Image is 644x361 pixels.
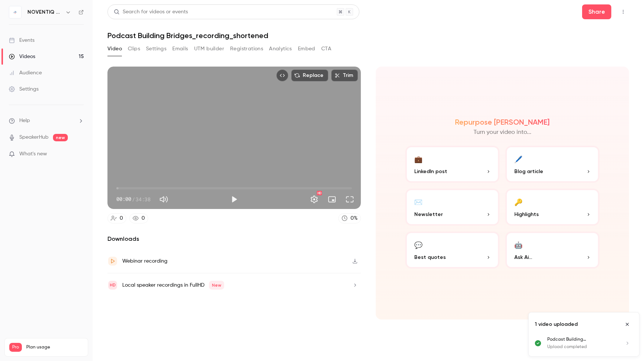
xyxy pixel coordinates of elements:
[128,43,140,55] button: Clips
[129,213,148,223] a: 0
[107,213,126,223] a: 0
[298,43,315,55] button: Embed
[547,336,633,350] a: Podcast Building Bridges_recording_shortenedUpload completed
[142,215,145,222] div: 0
[547,336,615,343] p: Podcast Building Bridges_recording_shortened
[474,128,531,137] p: Turn your video into...
[9,343,22,352] span: Pro
[317,191,322,195] div: HD
[19,134,49,141] a: SpeakerHub
[107,43,122,55] button: Video
[405,189,499,226] button: ✉️Newsletter
[122,281,224,290] div: Local speaker recordings in FullHD
[505,189,600,226] button: 🔑Highlights
[325,192,339,207] button: Turn on miniplayer
[338,213,361,223] a: 0%
[547,344,615,350] p: Upload completed
[514,153,522,165] div: 🖊️
[26,344,83,350] span: Plan usage
[107,235,361,243] h2: Downloads
[414,253,446,261] span: Best quotes
[351,215,358,222] div: 0 %
[194,43,224,55] button: UTM builder
[120,215,123,222] div: 0
[582,4,611,19] button: Share
[505,146,600,183] button: 🖊️Blog article
[209,281,224,290] span: New
[9,37,34,44] div: Events
[414,196,422,208] div: ✉️
[514,253,532,261] span: Ask Ai...
[114,8,188,16] div: Search for videos or events
[156,192,171,207] button: Mute
[9,6,21,18] img: NOVENTIQ webinars - Global expertise, local outcomes
[414,210,443,218] span: Newsletter
[172,43,188,55] button: Emails
[414,168,447,175] span: LinkedIn post
[146,43,166,55] button: Settings
[414,239,422,250] div: 💬
[331,70,358,81] button: Trim
[535,321,578,328] p: 1 video uploaded
[116,195,131,203] span: 00:00
[321,43,331,55] button: CTA
[19,150,47,158] span: What's new
[116,195,150,203] div: 00:00
[107,31,629,40] h1: Podcast Building Bridges_recording_shortened
[414,153,422,165] div: 💼
[27,9,62,16] h6: NOVENTIQ webinars - Global expertise, local outcomes
[122,257,167,266] div: Webinar recording
[621,318,633,330] button: Close uploads list
[276,70,288,81] button: Embed video
[455,118,550,126] h2: Repurpose [PERSON_NAME]
[307,192,322,207] button: Settings
[405,146,499,183] button: 💼LinkedIn post
[291,70,328,81] button: Replace
[529,336,639,356] ul: Uploads list
[514,210,539,218] span: Highlights
[75,151,84,158] iframe: Noticeable Trigger
[230,43,263,55] button: Registrations
[9,53,35,60] div: Videos
[132,195,135,203] span: /
[19,117,30,125] span: Help
[9,69,42,77] div: Audience
[269,43,292,55] button: Analytics
[405,232,499,269] button: 💬Best quotes
[514,239,522,250] div: 🤖
[9,85,39,93] div: Settings
[514,196,522,208] div: 🔑
[9,117,84,125] li: help-dropdown-opener
[505,232,600,269] button: 🤖Ask Ai...
[342,192,357,207] button: Full screen
[136,195,150,203] span: 34:38
[53,134,68,141] span: new
[514,168,543,175] span: Blog article
[227,192,242,207] button: Play
[617,6,629,18] button: Top Bar Actions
